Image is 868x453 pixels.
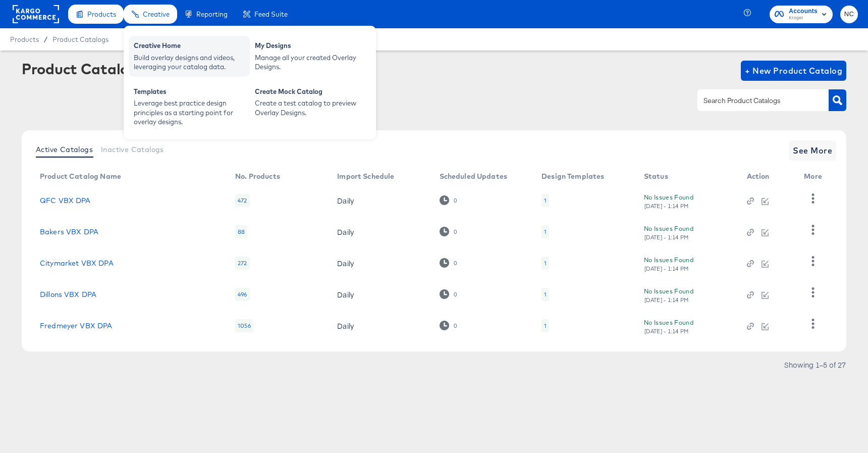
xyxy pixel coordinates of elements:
div: 0 [453,322,457,329]
div: 1056 [235,319,253,332]
span: + New Product Catalog [745,64,842,78]
span: NC [844,9,854,20]
div: Import Schedule [337,172,394,180]
div: 1 [541,194,549,207]
button: See More [789,140,836,161]
span: Feed Suite [254,10,288,18]
div: 472 [235,194,249,207]
td: Daily [329,247,431,279]
div: Product Catalogs [22,61,145,77]
div: 0 [440,227,457,236]
div: 496 [235,288,249,301]
a: Bakers VBX DPA [40,228,98,236]
td: Daily [329,279,431,310]
div: 0 [440,321,457,330]
div: No. Products [235,172,280,180]
button: AccountsKroger [770,6,833,23]
span: Creative [143,10,170,18]
span: Products [10,35,39,43]
th: Action [739,169,796,185]
span: Active Catalogs [36,145,93,154]
a: Citymarket VBX DPA [40,259,114,267]
a: Fredmeyer VBX DPA [40,322,113,330]
th: Status [636,169,739,185]
input: Search Product Catalogs [701,95,809,107]
div: 1 [541,225,549,238]
span: See More [793,143,832,158]
div: Design Templates [541,172,604,180]
div: 1 [541,257,549,270]
div: 1 [541,319,549,332]
div: Showing 1–5 of 27 [784,361,846,368]
div: 0 [440,195,457,205]
div: 0 [453,228,457,235]
span: Reporting [196,10,228,18]
div: 1 [541,288,549,301]
div: 1 [544,290,547,298]
td: Daily [329,310,431,341]
div: 0 [453,260,457,267]
a: Product Catalogs [52,35,108,43]
div: Product Catalog Name [40,172,121,180]
div: 0 [453,197,457,204]
button: + New Product Catalog [741,61,846,81]
button: NC [840,6,858,23]
td: Daily [329,185,431,216]
td: Daily [329,216,431,247]
div: 1 [544,228,547,236]
a: QFC VBX DPA [40,196,91,205]
span: Accounts [789,6,818,17]
span: / [39,35,52,43]
div: 88 [235,225,247,238]
span: Inactive Catalogs [101,145,164,154]
span: Products [87,10,116,18]
span: Kroger [789,14,818,22]
a: Dillons VBX DPA [40,290,96,298]
div: 0 [440,258,457,268]
div: 1 [544,259,547,267]
div: 0 [440,289,457,299]
div: 272 [235,257,249,270]
div: 1 [544,196,547,205]
th: More [796,169,834,185]
div: 0 [453,291,457,298]
div: 1 [544,322,547,330]
div: Scheduled Updates [440,172,508,180]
